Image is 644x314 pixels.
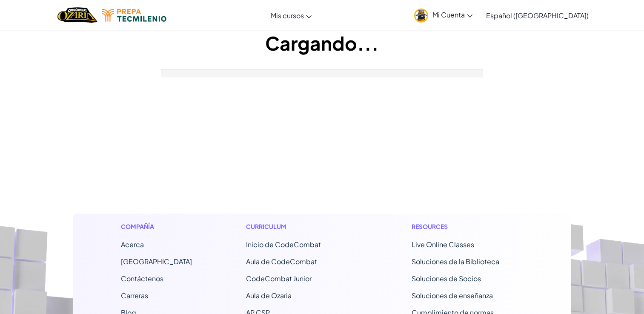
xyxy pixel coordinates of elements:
[482,4,593,27] a: Español ([GEOGRAPHIC_DATA])
[121,257,192,266] a: [GEOGRAPHIC_DATA]
[57,6,97,24] img: Home
[246,222,358,231] h1: Curriculum
[414,9,428,23] img: avatar
[121,240,144,249] a: Acerca
[266,4,316,27] a: Mis cursos
[412,274,481,283] a: Soluciones de Socios
[121,291,148,300] a: Carreras
[412,240,474,249] a: Live Online Classes
[121,222,192,231] h1: Compañía
[271,11,304,20] span: Mis cursos
[246,240,321,249] span: Inicio de CodeCombat
[246,274,312,283] a: CodeCombat Junior
[432,10,472,19] span: Mi Cuenta
[57,6,97,24] a: Ozaria by CodeCombat logo
[410,2,477,29] a: Mi Cuenta
[412,257,499,266] a: Soluciones de la Biblioteca
[102,9,166,22] img: Tecmilenio logo
[246,257,317,266] a: Aula de CodeCombat
[412,291,493,300] a: Soluciones de enseñanza
[412,222,524,231] h1: Resources
[121,274,163,283] span: Contáctenos
[246,291,292,300] a: Aula de Ozaria
[486,11,589,20] span: Español ([GEOGRAPHIC_DATA])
